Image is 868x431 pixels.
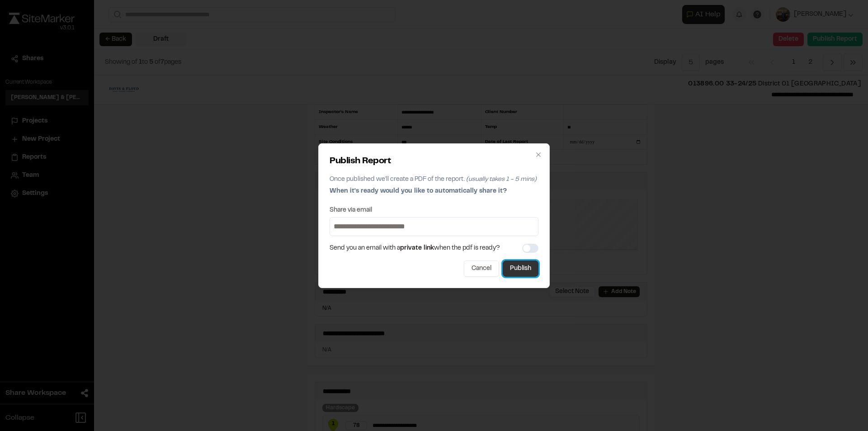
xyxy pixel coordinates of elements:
[330,155,538,168] h2: Publish Report
[330,175,538,185] p: Once published we'll create a PDF of the report.
[503,260,538,277] button: Publish
[400,246,434,251] span: private link
[466,177,537,182] span: (usually takes 1 - 5 mins)
[464,260,499,277] button: Cancel
[330,207,372,213] label: Share via email
[330,243,500,253] span: Send you an email with a when the pdf is ready?
[330,189,507,194] span: When it's ready would you like to automatically share it?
